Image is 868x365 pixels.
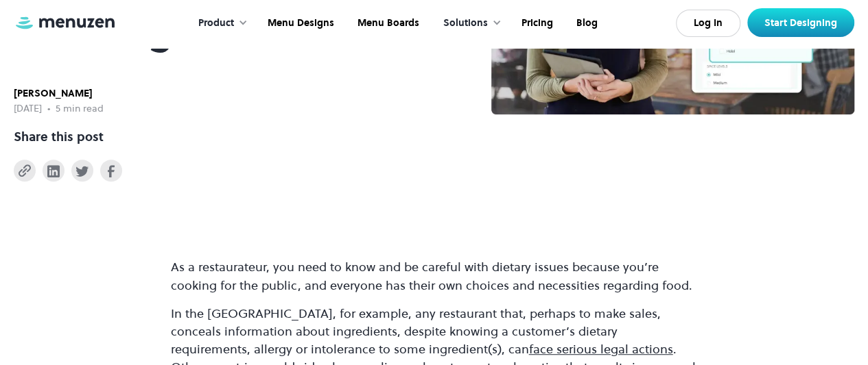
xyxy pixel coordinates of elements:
p: As a restaurateur, you need to know and be careful with dietary issues because you’re cooking for... [171,258,698,294]
a: Blog [563,2,608,45]
a: Menu Boards [344,2,430,45]
a: face serious legal actions [529,340,673,357]
div: Solutions [430,2,508,45]
div: [DATE] [14,101,42,116]
a: Pricing [508,2,563,45]
div: Solutions [443,16,488,31]
div: [PERSON_NAME] [14,86,104,101]
a: Log In [676,10,740,37]
div: Product [185,2,255,45]
div: • [47,101,50,116]
a: Start Designing [747,8,854,37]
a: Menu Designs [255,2,344,45]
div: Share this post [14,127,104,146]
div: 5 min read [56,101,104,116]
div: Product [198,16,234,31]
